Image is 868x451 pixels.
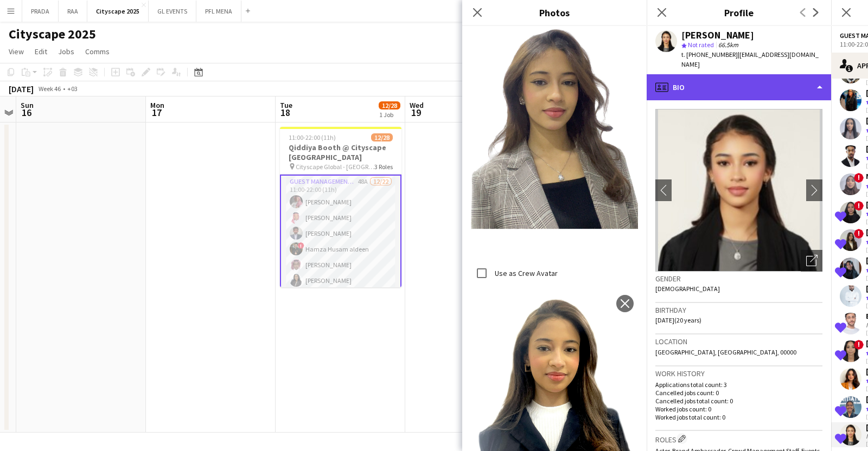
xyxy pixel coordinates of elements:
button: RAA [59,1,87,22]
span: 66.5km [716,41,741,49]
button: PRADA [22,1,59,22]
h3: Roles [655,433,822,444]
h3: Profile [647,5,831,20]
span: ! [298,242,304,249]
span: ! [854,229,864,239]
p: Cancelled jobs total count: 0 [655,397,822,405]
span: Comms [85,47,110,56]
app-job-card: 11:00-22:00 (11h)12/28Qiddiya Booth @ Cityscape [GEOGRAPHIC_DATA] Cityscape Global - [GEOGRAPHIC_... [280,127,401,287]
span: Tue [280,100,292,110]
h3: Photos [462,5,647,20]
p: Worked jobs count: 0 [655,405,822,413]
span: 12/28 [371,133,393,141]
p: Worked jobs total count: 0 [655,413,822,421]
button: Cityscape 2025 [87,1,149,22]
span: ! [854,340,864,350]
h3: Gender [655,274,822,284]
a: Jobs [54,44,79,59]
span: View [9,47,24,56]
h3: Location [655,337,822,346]
span: Not rated [688,41,714,49]
span: 19 [408,106,424,119]
span: ! [854,201,864,211]
span: Mon [150,100,164,110]
span: [DATE] (20 years) [655,316,701,324]
h1: Cityscape 2025 [9,26,96,42]
span: Wed [410,100,424,110]
a: Edit [30,44,52,59]
img: Crew avatar or photo [655,109,822,272]
div: +03 [67,85,78,93]
div: [PERSON_NAME] [681,30,754,40]
span: Week 46 [36,85,63,93]
span: [GEOGRAPHIC_DATA], [GEOGRAPHIC_DATA], 00000 [655,348,796,356]
span: 16 [19,106,34,119]
h3: Qiddiya Booth @ Cityscape [GEOGRAPHIC_DATA] [280,143,401,162]
p: Cancelled jobs count: 0 [655,389,822,397]
span: | [EMAIL_ADDRESS][DOMAIN_NAME] [681,50,819,68]
span: Sun [21,100,34,110]
span: 17 [149,106,164,119]
div: 1 Job [379,111,400,119]
h3: Work history [655,369,822,378]
span: t. [PHONE_NUMBER] [681,50,738,59]
p: Applications total count: 3 [655,381,822,389]
div: Bio [647,74,831,100]
button: PFL MENA [196,1,241,22]
div: [DATE] [9,83,34,94]
span: ! [854,173,864,183]
span: 12/28 [379,101,400,109]
a: View [4,44,28,59]
span: 18 [278,106,292,119]
span: 3 Roles [374,163,393,171]
span: Edit [35,47,47,56]
div: Open photos pop-in [801,250,822,272]
a: Comms [81,44,114,59]
button: GL EVENTS [149,1,196,22]
span: 11:00-22:00 (11h) [289,133,336,141]
h3: Birthday [655,305,822,315]
span: Jobs [58,47,74,56]
label: Use as Crew Avatar [493,268,558,278]
span: [DEMOGRAPHIC_DATA] [655,285,720,293]
span: Cityscape Global - [GEOGRAPHIC_DATA] [296,163,374,171]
